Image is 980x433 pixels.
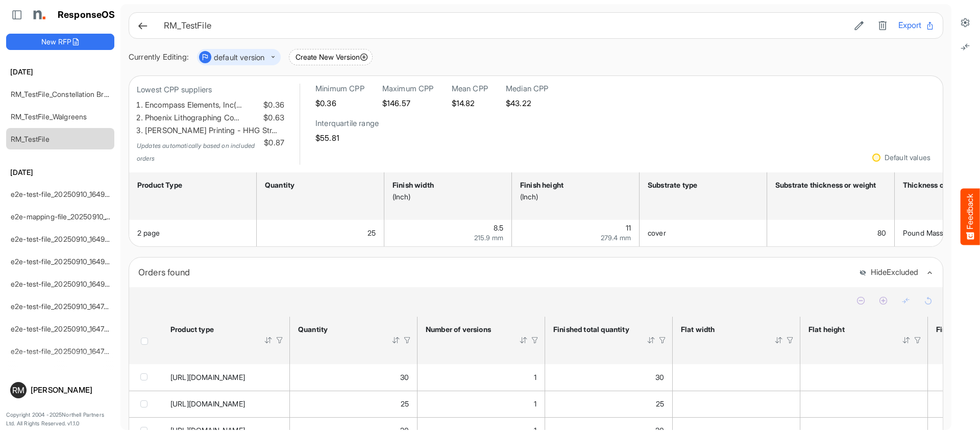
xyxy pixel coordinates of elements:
[545,391,673,417] td: 25 is template cell Column Header httpsnorthellcomontologiesmapping-rulesorderhasfinishedtotalqua...
[290,391,418,417] td: 25 is template cell Column Header httpsnorthellcomontologiesmapping-rulesorderhasquantity
[418,364,545,391] td: 1 is template cell Column Header httpsnorthellcomontologiesmapping-rulesorderhasnumberofversions
[129,220,257,246] td: 2 page is template cell Column Header product-type
[28,5,48,25] img: Northell
[289,49,373,65] button: Create New Version
[553,325,633,334] div: Finished total quantity
[961,188,980,245] button: Feedback
[520,192,628,201] div: (Inch)
[162,391,290,417] td: https://www.northell.com/taxonomies/ProductTypes/Manual is template cell Column Header httpsnorth...
[265,181,373,190] div: Quantity
[648,228,666,237] span: cover
[859,268,918,277] button: HideExcluded
[298,325,378,334] div: Quantity
[808,325,889,334] div: Flat height
[6,34,114,50] button: New RFP
[261,99,284,112] span: $0.36
[767,220,895,246] td: 80 is template cell Column Header httpsnorthellcomontologiesmapping-rulesmaterialhasmaterialthick...
[403,336,412,345] div: Filter Icon
[530,336,540,345] div: Filter Icon
[315,84,364,94] h6: Minimum CPP
[494,223,503,232] span: 8.5
[534,373,536,381] span: 1
[12,386,24,394] span: RM
[261,112,284,124] span: $0.63
[626,223,631,232] span: 11
[11,347,113,355] a: e2e-test-file_20250910_164736
[137,84,284,96] p: Lowest CPP suppliers
[11,212,129,221] a: e2e-mapping-file_20250910_164923
[129,391,162,417] td: checkbox
[658,336,667,345] div: Filter Icon
[851,19,867,32] button: Edit
[512,220,640,246] td: 11 is template cell Column Header httpsnorthellcomontologiesmapping-rulesmeasurementhasfinishsize...
[290,364,418,391] td: 30 is template cell Column Header httpsnorthellcomontologiesmapping-rulesorderhasquantity
[11,324,112,333] a: e2e-test-file_20250910_164737
[426,325,506,334] div: Number of versions
[401,399,409,408] span: 25
[170,325,251,334] div: Product type
[145,124,284,137] li: [PERSON_NAME] Printing - HHG Str…
[384,220,512,246] td: 8.5 is template cell Column Header httpsnorthellcomontologiesmapping-rulesmeasurementhasfinishsiz...
[137,142,255,162] em: Updates automatically based on included orders
[673,391,800,417] td: is template cell Column Header httpsnorthellcomontologiesmapping-rulesmeasurementhasflatsizewidth
[129,364,162,391] td: checkbox
[11,257,113,266] a: e2e-test-file_20250910_164923
[315,134,379,142] h5: $55.81
[129,317,162,364] th: Header checkbox
[382,99,434,108] h5: $146.57
[164,21,843,30] h6: RM_TestFile
[170,399,245,408] span: [URL][DOMAIN_NAME]
[145,112,284,124] li: Phoenix Lithographing Co…
[145,99,284,112] li: Encompass Elements, Inc(…
[11,135,50,143] a: RM_TestFile
[315,99,364,108] h5: $0.36
[885,154,930,161] div: Default values
[506,84,549,94] h6: Median CPP
[913,336,922,345] div: Filter Icon
[58,10,115,20] h1: ResponseOS
[601,234,631,242] span: 279.4 mm
[6,411,114,428] p: Copyright 2004 - 2025 Northell Partners Ltd. All Rights Reserved. v 1.1.0
[6,66,114,78] h6: [DATE]
[6,167,114,178] h6: [DATE]
[262,137,284,149] span: $0.87
[367,228,376,237] span: 25
[137,228,160,237] span: 2 page
[903,228,944,237] span: Pound Mass
[655,373,664,381] span: 30
[138,265,851,279] div: Orders found
[275,336,284,345] div: Filter Icon
[656,399,664,408] span: 25
[681,325,761,334] div: Flat width
[315,118,379,129] h6: Interquartile range
[400,373,409,381] span: 30
[11,90,164,98] a: RM_TestFile_Constellation Brands - ROS prices
[520,181,628,190] div: Finish height
[11,190,114,198] a: e2e-test-file_20250910_164946
[875,19,890,32] button: Delete
[640,220,767,246] td: cover is template cell Column Header httpsnorthellcomontologiesmapping-rulesmaterialhassubstratem...
[137,181,245,190] div: Product Type
[418,391,545,417] td: 1 is template cell Column Header httpsnorthellcomontologiesmapping-rulesorderhasnumberofversions
[474,234,503,242] span: 215.9 mm
[877,228,886,237] span: 80
[673,364,800,391] td: is template cell Column Header httpsnorthellcomontologiesmapping-rulesmeasurementhasflatsizewidth
[11,112,87,121] a: RM_TestFile_Walgreens
[393,181,500,190] div: Finish width
[162,364,290,391] td: https://www.northell.com/taxonomies/ProductTypes/Manual is template cell Column Header httpsnorth...
[898,19,935,32] button: Export
[11,302,113,311] a: e2e-test-file_20250910_164749
[257,220,384,246] td: 25 is template cell Column Header httpsnorthellcomontologiesmapping-rulesorderhasquantity
[452,99,488,108] h5: $14.82
[31,386,110,394] div: [PERSON_NAME]
[452,84,488,94] h6: Mean CPP
[129,51,189,64] div: Currently Editing:
[800,391,928,417] td: is template cell Column Header httpsnorthellcomontologiesmapping-rulesmeasurementhasflatsizeheight
[800,364,928,391] td: is template cell Column Header httpsnorthellcomontologiesmapping-rulesmeasurementhasflatsizeheight
[648,181,755,190] div: Substrate type
[786,336,795,345] div: Filter Icon
[534,399,536,408] span: 1
[545,364,673,391] td: 30 is template cell Column Header httpsnorthellcomontologiesmapping-rulesorderhasfinishedtotalqua...
[382,84,434,94] h6: Maximum CPP
[11,235,113,243] a: e2e-test-file_20250910_164923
